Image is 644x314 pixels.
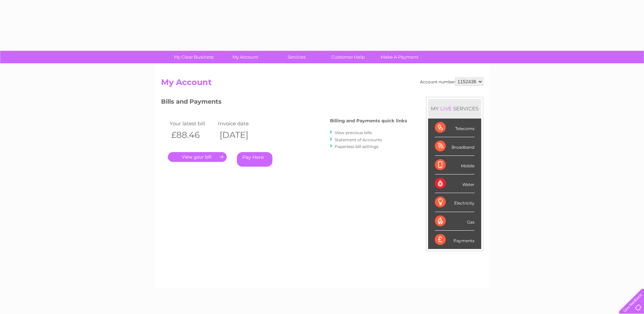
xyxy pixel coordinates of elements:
[269,51,325,63] a: Services
[216,128,265,142] th: [DATE]
[435,156,474,174] div: Mobile
[428,99,481,118] div: MY SERVICES
[320,51,376,63] a: Customer Help
[372,51,427,63] a: Make A Payment
[237,152,272,167] a: Pay Here
[168,152,227,162] a: .
[335,130,372,135] a: View previous bills
[435,231,474,249] div: Payments
[166,51,222,63] a: My Clear Business
[216,119,265,128] td: Invoice date
[435,119,474,137] div: Telecoms
[435,174,474,193] div: Water
[168,119,217,128] td: Your latest bill
[330,118,407,123] h4: Billing and Payments quick links
[161,78,483,90] h2: My Account
[335,144,378,149] a: Paperless bill settings
[217,51,273,63] a: My Account
[168,128,217,142] th: £88.46
[439,105,453,112] div: LIVE
[435,193,474,212] div: Electricity
[435,137,474,156] div: Broadband
[161,97,407,109] h3: Bills and Payments
[435,212,474,231] div: Gas
[335,137,382,142] a: Statement of Accounts
[420,78,483,86] div: Account number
